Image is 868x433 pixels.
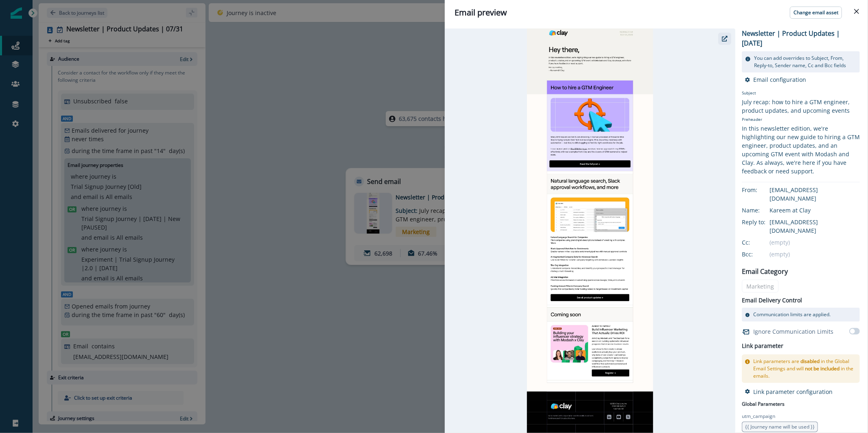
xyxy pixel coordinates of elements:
[742,115,860,124] p: Preheader
[753,76,806,83] p: Email configuration
[742,90,860,98] p: Subject
[455,7,858,19] div: Email preview
[742,341,783,351] h2: Link parameter
[754,55,857,69] p: You can add overrides to Subject, From, Reply-to, Sender name, Cc and Bcc fields
[753,327,833,336] p: Ignore Communication Limits
[745,76,806,83] button: Email configuration
[790,7,842,19] button: Change email asset
[742,218,783,226] div: Reply to:
[800,358,820,365] span: disabled
[742,250,783,258] div: Bcc:
[742,238,783,247] div: Cc:
[850,5,863,18] button: Close
[770,218,860,235] div: [EMAIL_ADDRESS][DOMAIN_NAME]
[742,124,860,175] div: In this newsletter edition, we're highlighting our new guide to hiring a GTM engineer, product up...
[742,98,860,115] div: July recap: how to hire a GTM engineer, product updates, and upcoming events
[742,267,788,276] p: Email Category
[742,399,785,408] p: Global Parameters
[742,413,775,420] p: utm_campaign
[742,206,783,214] div: Name:
[794,10,838,15] p: Change email asset
[753,311,831,318] p: Communication limits are applied.
[745,423,815,430] span: {{ Journey name will be used }}
[753,388,833,396] p: Link parameter configuration
[770,206,860,214] div: Kareem at Clay
[742,186,783,194] div: From:
[770,250,860,258] div: (empty)
[753,358,857,380] p: Link parameters are in the Global Email Settings and will in the emails.
[770,238,860,247] div: (empty)
[805,365,840,372] span: not be included
[745,388,833,396] button: Link parameter configuration
[770,186,860,203] div: [EMAIL_ADDRESS][DOMAIN_NAME]
[742,296,802,304] p: Email Delivery Control
[742,28,860,48] p: Newsletter | Product Updates | [DATE]
[527,28,653,433] img: email asset unavailable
